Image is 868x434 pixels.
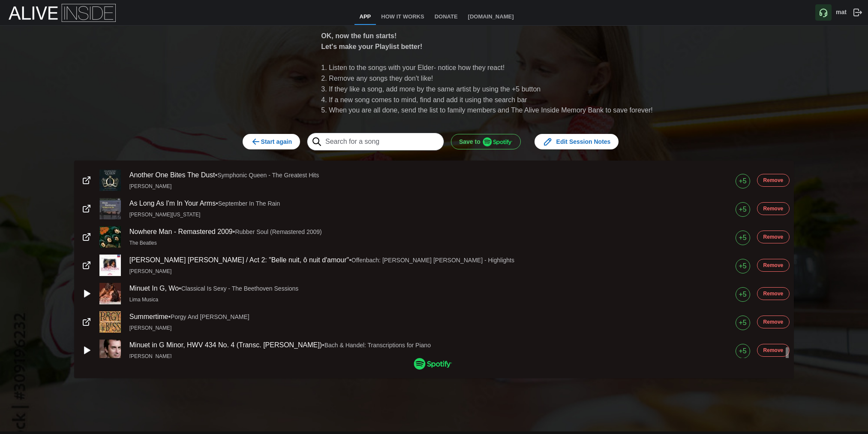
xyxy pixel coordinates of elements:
[307,133,444,151] input: Search for a song
[736,316,750,330] button: +5
[757,316,790,328] button: Remove
[763,288,784,300] span: Remove
[763,344,784,356] span: Remove
[99,198,121,219] img: album cover
[763,316,784,328] span: Remove
[129,239,309,247] a: The Beatles
[757,231,790,243] button: Remove
[129,324,253,332] div: [PERSON_NAME]
[739,204,746,215] div: +5
[736,174,750,188] button: +5
[459,134,513,149] span: Save to
[129,198,541,209] div: •
[129,285,179,292] a: Minuet In G, Wo
[129,296,253,304] div: Lima Musica
[129,171,215,179] a: Another One Bites The Dust
[99,170,121,191] img: album cover
[129,296,309,304] a: Lima Musica
[129,182,253,191] div: [PERSON_NAME]
[217,172,319,179] span: Symphonic Queen - The Greatest Hits
[757,174,790,187] button: Remove
[129,352,253,361] div: [PERSON_NAME]
[129,211,253,219] div: [PERSON_NAME][US_STATE]
[129,228,233,235] a: Nowhere Man - Remastered 2009
[414,358,452,370] img: Spotify_Logo_RGB_Green.9ff49e53.png
[129,312,541,322] div: •
[129,313,168,320] a: Summertime
[129,267,309,276] a: [PERSON_NAME]
[129,227,541,237] div: •
[329,73,433,84] span: Remove any songs they don't like!
[757,259,790,272] button: Remove
[218,200,280,207] span: September In The Rain
[736,259,750,273] button: +5
[321,32,422,50] b: OK, now the fun starts! Let's make your Playlist better!
[129,341,322,349] a: Minuet in G Minor, HWV 434 No. 4 (Transc. [PERSON_NAME])
[129,340,541,351] div: •
[129,283,541,294] div: •
[736,287,750,302] button: +5
[329,63,505,73] span: Listen to the songs with your Elder- notice how they react!
[99,340,121,361] img: album cover
[736,344,750,358] button: +5
[251,134,292,149] span: Start again
[243,134,300,149] button: Start again
[836,9,847,15] b: mat
[739,176,746,187] div: +5
[736,231,750,245] button: +5
[763,203,784,215] span: Remove
[129,352,309,361] a: [PERSON_NAME]
[99,255,121,276] img: album cover
[451,134,521,149] button: Save to
[329,95,527,106] span: If a new song comes to mind, find and add it using the search bar
[763,259,784,271] span: Remove
[757,344,790,357] button: Remove
[129,170,541,181] div: •
[757,287,790,300] button: Remove
[129,211,309,219] a: [PERSON_NAME][US_STATE]
[129,200,216,207] a: As Long As I'm In Your Arms
[739,233,746,243] div: +5
[483,137,513,146] img: Spotify_Logo_RGB_Green.9ff49e53.png
[99,283,121,304] img: album cover
[757,202,790,215] button: Remove
[99,226,121,248] img: album cover
[235,228,321,235] span: Rubber Soul (Remastered 2009)
[129,324,309,332] a: [PERSON_NAME]
[181,285,299,292] span: Classical Is Sexy - The Beethoven Sessions
[129,239,253,247] div: The Beatles
[129,255,541,266] div: •
[739,289,746,300] div: +5
[739,318,746,328] div: +5
[171,313,249,320] span: Porgy And [PERSON_NAME]
[543,134,611,149] span: Edit Session Notes
[129,256,349,264] a: [PERSON_NAME] [PERSON_NAME] / Act 2: "Belle nuit, ô nuit d'amour"
[763,231,784,243] span: Remove
[9,4,116,22] img: Alive Inside Logo
[736,202,750,217] button: +5
[351,257,514,264] span: Offenbach: [PERSON_NAME] [PERSON_NAME] - Highlights
[129,267,253,276] div: [PERSON_NAME]
[99,311,121,333] img: album cover
[763,174,784,186] span: Remove
[129,182,309,191] a: [PERSON_NAME]
[739,261,746,272] div: +5
[324,342,431,349] span: Bach & Handel: Transcriptions for Piano
[329,84,541,95] span: If they like a song, add more by the same artist by using the +5 button
[329,105,653,116] span: When you are all done, send the list to family members and The Alive Inside Memory Bank to save f...
[739,346,746,357] div: +5
[535,134,619,149] button: Edit Session Notes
